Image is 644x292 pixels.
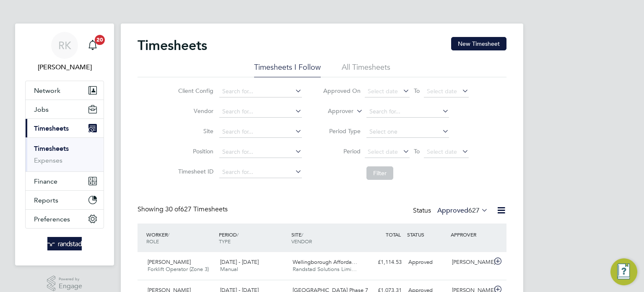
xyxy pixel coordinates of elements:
[323,147,361,155] label: Period
[219,238,231,245] span: TYPE
[291,238,312,245] span: VENDOR
[323,87,361,95] label: Approved On
[427,148,457,155] span: Select date
[34,105,49,113] span: Jobs
[26,119,104,137] button: Timesheets
[84,32,101,59] a: 20
[47,237,82,250] img: randstad-logo-retina.png
[405,227,449,242] div: STATUS
[217,227,289,249] div: PERIOD
[34,145,69,153] a: Timesheets
[413,205,490,217] div: Status
[144,227,217,249] div: WORKER
[34,124,69,132] span: Timesheets
[176,107,213,115] label: Vendor
[366,166,393,180] button: Filter
[165,205,180,213] span: 30 of
[316,107,353,116] label: Approver
[293,258,357,266] span: Wellingborough Afforda…
[219,106,302,118] input: Search for...
[176,147,213,155] label: Position
[26,210,104,228] button: Preferences
[437,206,488,215] label: Approved
[34,215,70,223] span: Preferences
[148,266,209,273] span: Forklift Operator (Zone 3)
[411,146,422,157] span: To
[411,85,422,96] span: To
[34,177,57,185] span: Finance
[293,266,357,273] span: Randstad Solutions Limi…
[449,227,492,242] div: APPROVER
[610,258,637,285] button: Engage Resource Center
[168,231,169,238] span: /
[323,127,361,135] label: Period Type
[366,126,449,138] input: Select one
[59,276,82,283] span: Powered by
[289,227,362,249] div: SITE
[58,40,71,51] span: RK
[405,255,449,269] div: Approved
[219,126,302,138] input: Search for...
[34,156,62,164] a: Expenses
[26,172,104,190] button: Finance
[342,62,390,77] li: All Timesheets
[26,81,104,100] button: Network
[138,37,207,54] h2: Timesheets
[34,87,60,95] span: Network
[219,86,302,97] input: Search for...
[25,32,104,72] a: RK[PERSON_NAME]
[25,237,104,250] a: Go to home page
[220,266,238,273] span: Manual
[34,196,58,204] span: Reports
[176,87,213,95] label: Client Config
[427,87,457,95] span: Select date
[301,231,303,238] span: /
[176,168,213,175] label: Timesheet ID
[95,35,105,45] span: 20
[468,206,480,215] span: 627
[148,258,191,266] span: [PERSON_NAME]
[449,255,492,269] div: [PERSON_NAME]
[386,231,401,238] span: TOTAL
[219,146,302,158] input: Search for...
[146,238,159,245] span: ROLE
[26,191,104,209] button: Reports
[47,276,83,292] a: Powered byEngage
[59,283,82,290] span: Engage
[361,255,405,269] div: £1,114.53
[176,127,213,135] label: Site
[219,166,302,178] input: Search for...
[237,231,239,238] span: /
[165,205,228,213] span: 627 Timesheets
[15,24,114,266] nav: Main navigation
[366,106,449,118] input: Search for...
[26,137,104,171] div: Timesheets
[451,37,506,50] button: New Timesheet
[138,205,229,214] div: Showing
[254,62,321,77] li: Timesheets I Follow
[25,62,104,72] span: Russell Kerley
[368,148,398,155] span: Select date
[368,87,398,95] span: Select date
[220,258,259,266] span: [DATE] - [DATE]
[26,100,104,118] button: Jobs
